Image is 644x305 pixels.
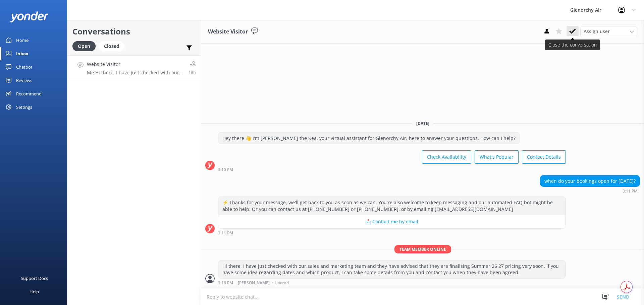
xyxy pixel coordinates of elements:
[30,285,39,298] div: Help
[218,231,233,235] strong: 3:11 PM
[475,150,519,164] button: What's Popular
[189,69,196,75] span: Aug 29 2025 03:16pm (UTC +12:00) Pacific/Auckland
[218,260,566,278] div: Hi there, I have just checked with our sales and marketing team and they have advised that they a...
[87,70,183,76] p: Me: Hi there, I have just checked with our sales and marketing team and they have advised that th...
[623,189,638,193] strong: 3:11 PM
[422,150,471,164] button: Check Availability
[218,197,566,215] div: ⚡ Thanks for your message, we'll get back to you as soon as we can. You're also welcome to keep m...
[238,281,270,285] span: [PERSON_NAME]
[16,47,29,60] div: Inbox
[72,41,96,51] div: Open
[412,121,433,126] span: [DATE]
[67,55,201,80] a: Website VisitorMe:Hi there, I have just checked with our sales and marketing team and they have a...
[10,11,49,22] img: yonder-white-logo.png
[540,175,640,187] div: when do your bookings open for [DATE]?
[72,42,99,50] a: Open
[218,230,566,235] div: Aug 29 2025 03:11pm (UTC +12:00) Pacific/Auckland
[208,27,248,36] h3: Website Visitor
[16,60,33,74] div: Chatbot
[218,280,566,285] div: Aug 29 2025 03:16pm (UTC +12:00) Pacific/Auckland
[16,33,29,47] div: Home
[584,28,610,35] span: Assign user
[580,26,637,37] div: Assign User
[87,61,183,68] h4: Website Visitor
[218,215,566,228] button: 📩 Contact me by email
[99,42,128,50] a: Closed
[16,87,42,100] div: Recommend
[522,150,566,164] button: Contact Details
[272,281,289,285] span: • Unread
[16,74,32,87] div: Reviews
[540,188,640,193] div: Aug 29 2025 03:11pm (UTC +12:00) Pacific/Auckland
[394,245,451,253] span: Team member online
[218,133,520,144] div: Hey there 👋 I'm [PERSON_NAME] the Kea, your virtual assistant for Glenorchy Air, here to answer y...
[218,168,233,172] strong: 3:10 PM
[218,167,566,172] div: Aug 29 2025 03:10pm (UTC +12:00) Pacific/Auckland
[21,272,48,285] div: Support Docs
[72,25,196,38] h2: Conversations
[99,41,124,51] div: Closed
[218,281,233,285] strong: 3:16 PM
[16,100,32,114] div: Settings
